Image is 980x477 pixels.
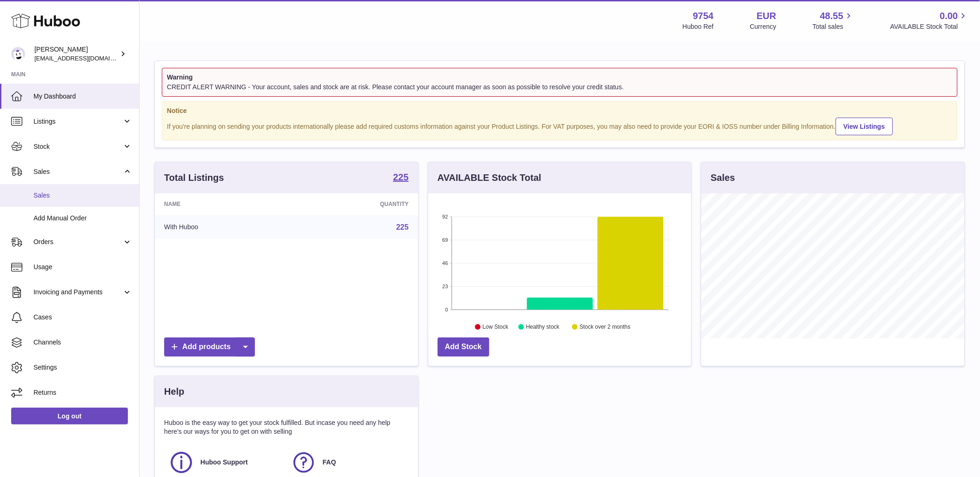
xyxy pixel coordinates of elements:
th: Quantity [293,193,418,215]
div: Huboo Ref [683,22,714,31]
div: Currency [750,22,777,31]
strong: EUR [757,10,776,22]
th: Name [155,193,293,215]
strong: Notice [167,106,953,115]
span: Add Manual Order [33,214,132,223]
span: Total sales [813,22,854,31]
div: [PERSON_NAME] [34,45,118,63]
div: CREDIT ALERT WARNING - Your account, sales and stock are at risk. Please contact your account man... [167,83,953,92]
td: With Huboo [155,215,293,239]
span: Listings [33,117,122,126]
text: 46 [442,261,448,266]
span: Cases [33,313,132,322]
a: 48.55 Total sales [813,10,854,31]
img: internalAdmin-9754@internal.huboo.com [11,47,25,61]
text: Stock over 2 months [580,324,630,331]
span: Invoicing and Payments [33,288,122,297]
span: Returns [33,388,132,397]
span: AVAILABLE Stock Total [890,22,969,31]
span: FAQ [323,458,336,467]
span: My Dashboard [33,92,132,101]
h3: Total Listings [164,172,224,184]
span: 48.55 [820,10,843,22]
strong: 9754 [693,10,714,22]
span: Usage [33,263,132,272]
span: Channels [33,338,132,347]
div: If you're planning on sending your products internationally please add required customs informati... [167,117,953,136]
span: Sales [33,191,132,200]
text: 69 [442,238,448,243]
span: Stock [33,142,122,151]
p: Huboo is the easy way to get your stock fulfilled. But incase you need any help here's our ways f... [164,418,409,436]
a: FAQ [291,450,404,475]
h3: Help [164,385,184,398]
text: 0 [445,307,448,313]
a: Add products [164,338,255,357]
text: Low Stock [483,324,509,331]
h3: Sales [711,172,735,184]
a: 225 [396,223,409,231]
h3: AVAILABLE Stock Total [438,172,541,184]
span: 0.00 [940,10,958,22]
span: [EMAIL_ADDRESS][DOMAIN_NAME] [34,54,137,62]
a: Log out [11,408,128,424]
a: 0.00 AVAILABLE Stock Total [890,10,969,31]
a: View Listings [836,118,893,135]
span: Huboo Support [200,458,248,467]
a: Huboo Support [169,450,282,475]
text: 23 [442,284,448,290]
span: Sales [33,167,122,176]
text: Healthy stock [526,324,560,331]
strong: Warning [167,73,953,82]
text: 92 [442,214,448,220]
strong: 225 [393,172,408,182]
span: Orders [33,238,122,246]
span: Settings [33,363,132,372]
a: 225 [393,172,408,184]
a: Add Stock [438,338,489,357]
